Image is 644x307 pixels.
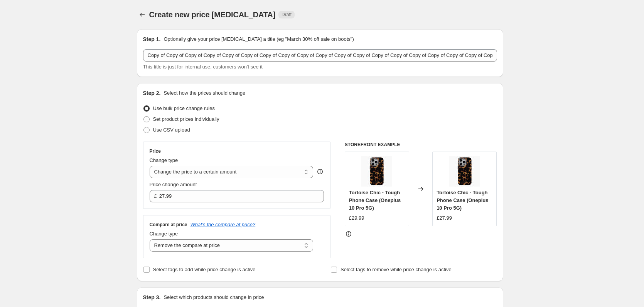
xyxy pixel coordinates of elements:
[143,49,497,62] input: 30% off holiday sale
[143,89,161,97] h2: Step 2.
[150,157,178,163] span: Change type
[349,190,401,211] span: Tortoise Chic - Tough Phone Case (Oneplus 10 Pro 5G)
[345,142,497,148] h6: STOREFRONT EXAMPLE
[143,64,263,70] span: This title is just for internal use, customers won't see it
[143,294,161,301] h2: Step 3.
[316,168,324,175] div: help
[164,35,354,43] p: Optionally give your price [MEDICAL_DATA] a title (eg "March 30% off sale on boots")
[154,193,157,199] span: £
[150,148,161,154] h3: Price
[149,10,276,19] span: Create new price [MEDICAL_DATA]
[153,127,190,133] span: Use CSV upload
[143,35,161,43] h2: Step 1.
[437,190,488,211] span: Tortoise Chic - Tough Phone Case (Oneplus 10 Pro 5G)
[159,190,312,202] input: 80.00
[164,89,245,97] p: Select how the prices should change
[137,9,148,20] button: Price change jobs
[153,105,215,111] span: Use bulk price change rules
[349,215,364,221] span: £29.99
[437,215,452,221] span: £27.99
[150,231,178,237] span: Change type
[449,156,480,187] img: Tough_Case_1_c0c3db26-d2a1-474f-a615-1f864d21dc34_80x.jpg
[150,222,187,228] h3: Compare at price
[341,267,452,272] span: Select tags to remove while price change is active
[153,116,219,122] span: Set product prices individually
[164,294,264,301] p: Select which products should change in price
[191,222,256,227] button: What's the compare at price?
[282,12,292,18] span: Draft
[361,156,392,187] img: Tough_Case_1_c0c3db26-d2a1-474f-a615-1f864d21dc34_80x.jpg
[153,267,256,272] span: Select tags to add while price change is active
[150,182,197,187] span: Price change amount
